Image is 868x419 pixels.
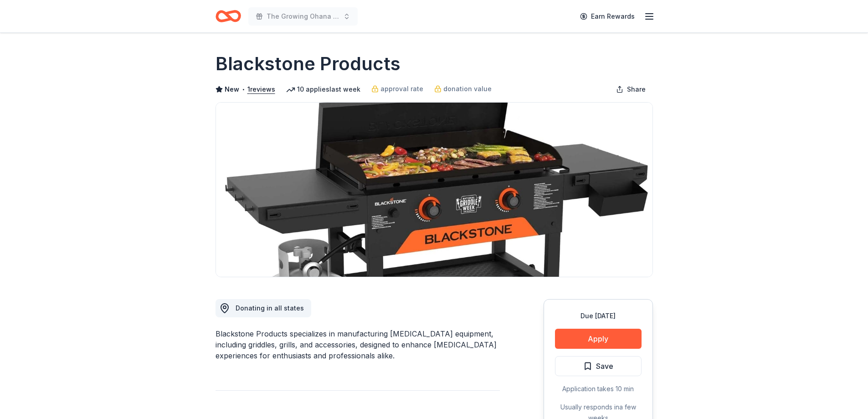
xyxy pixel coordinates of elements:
span: donation value [443,83,492,94]
a: Home [216,5,241,27]
button: Apply [555,329,642,349]
span: approval rate [380,83,423,94]
span: The Growing Ohana Fundraiser Gala [267,11,339,22]
button: The Growing Ohana Fundraiser Gala [248,7,358,26]
a: approval rate [371,83,423,94]
a: Earn Rewards [575,8,640,25]
img: Image for Blackstone Products [216,103,652,277]
button: Save [555,356,642,376]
span: Donating in all states [236,304,304,312]
div: 10 applies last week [286,84,360,95]
span: Save [596,360,613,372]
button: 1reviews [247,84,275,95]
div: Due [DATE] [555,310,642,321]
span: • [241,86,245,93]
span: New [225,84,239,95]
button: Share [609,80,653,98]
a: donation value [434,83,492,94]
h1: Blackstone Products [216,51,401,77]
span: Share [627,84,646,95]
div: Application takes 10 min [555,383,642,394]
div: Blackstone Products specializes in manufacturing [MEDICAL_DATA] equipment, including griddles, gr... [216,328,500,361]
